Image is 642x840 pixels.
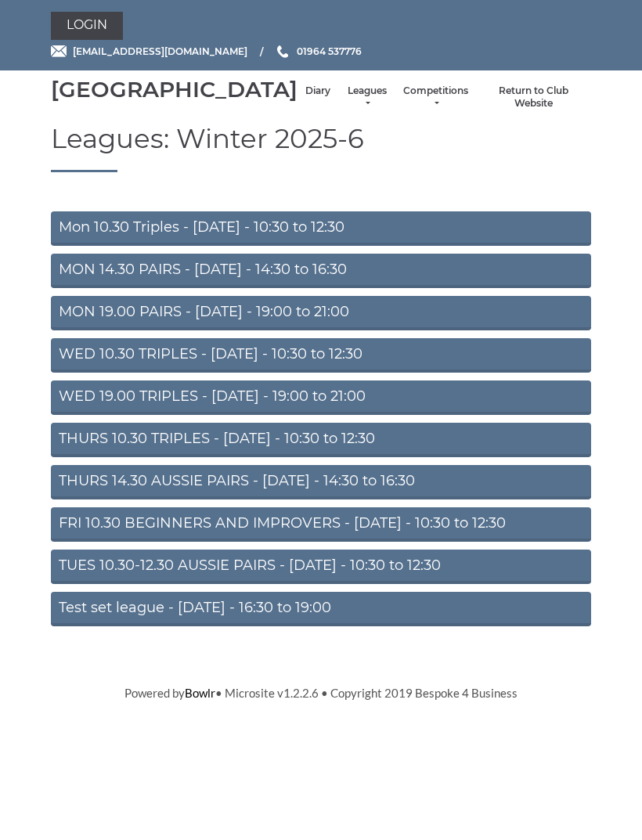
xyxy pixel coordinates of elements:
[124,686,518,700] span: Powered by • Microsite v1.2.2.6 • Copyright 2019 Bespoke 4 Business
[403,85,468,110] a: Competitions
[51,124,591,171] h1: Leagues: Winter 2025-6
[51,295,591,330] a: MON 19.00 PAIRS - [DATE] - 19:00 to 21:00
[51,380,591,414] a: WED 19.00 TRIPLES - [DATE] - 19:00 to 21:00
[51,44,247,59] a: Email [EMAIL_ADDRESS][DOMAIN_NAME]
[51,12,123,40] a: Login
[51,507,591,541] a: FRI 10.30 BEGINNERS AND IMPROVERS - [DATE] - 10:30 to 12:30
[51,253,591,287] a: MON 14.30 PAIRS - [DATE] - 14:30 to 16:30
[51,211,591,245] a: Mon 10.30 Triples - [DATE] - 10:30 to 12:30
[51,78,298,102] div: [GEOGRAPHIC_DATA]
[277,45,288,58] img: Phone us
[51,45,67,57] img: Email
[305,85,330,98] a: Diary
[275,44,362,59] a: Phone us 01964 537776
[297,45,362,57] span: 01964 537776
[185,686,215,700] a: Bowlr
[51,464,591,499] a: THURS 14.30 AUSSIE PAIRS - [DATE] - 14:30 to 16:30
[484,85,583,110] a: Return to Club Website
[51,337,591,372] a: WED 10.30 TRIPLES - [DATE] - 10:30 to 12:30
[51,591,591,625] a: Test set league - [DATE] - 16:30 to 19:00
[73,45,247,57] span: [EMAIL_ADDRESS][DOMAIN_NAME]
[51,422,591,456] a: THURS 10.30 TRIPLES - [DATE] - 10:30 to 12:30
[51,549,591,583] a: TUES 10.30-12.30 AUSSIE PAIRS - [DATE] - 10:30 to 12:30
[346,85,388,110] a: Leagues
